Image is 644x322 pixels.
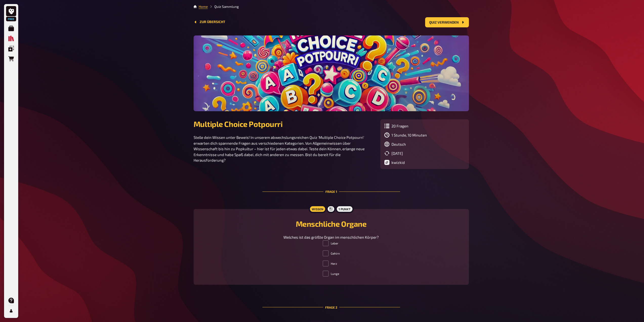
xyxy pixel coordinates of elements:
div: Geschätzte Dauer [384,132,465,138]
label: Leber [323,240,338,246]
div: Anzahl der Fragen [384,123,465,128]
div: Frage 2 [262,293,400,322]
h2: Multiple Choice Potpourri [194,119,372,128]
a: Home [199,5,208,9]
p: Stelle dein Wissen unter Beweis! In unserem abwechslungsreichen Quiz 'Multiple Choice Potpourri' ... [194,135,372,163]
button: Quiz verwenden [425,17,469,27]
div: Sprache der Frageninhalte [384,142,465,147]
button: Zur Übersicht [194,20,225,24]
li: Quiz Sammlung [208,4,239,9]
label: Lunge [323,271,339,277]
div: Frage 1 [262,177,400,206]
label: Herz [323,260,337,267]
div: Letztes Update [384,151,465,156]
a: Zur Übersicht [194,20,225,25]
span: Welches ist das größte Organ im menschlichen Körper? [283,235,379,239]
div: Author [384,160,465,165]
h2: Menschliche Organe [200,219,463,228]
label: Gehirn [323,250,340,256]
li: Home [199,4,208,9]
div: 1 Punkt [336,205,354,213]
div: Wissen [308,205,326,213]
span: Free [7,17,16,21]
